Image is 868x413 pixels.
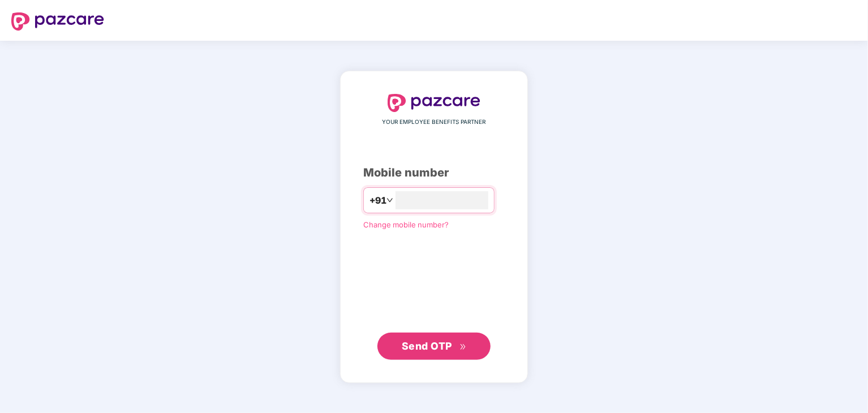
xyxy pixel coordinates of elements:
[383,118,486,127] span: YOUR EMPLOYEE BENEFITS PARTNER
[459,343,467,351] span: double-right
[377,333,491,360] button: Send OTPdouble-right
[386,197,393,204] span: down
[369,193,386,208] span: +91
[402,340,452,352] span: Send OTP
[388,94,480,112] img: logo
[11,12,104,31] img: logo
[363,164,505,182] div: Mobile number
[363,220,449,229] a: Change mobile number?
